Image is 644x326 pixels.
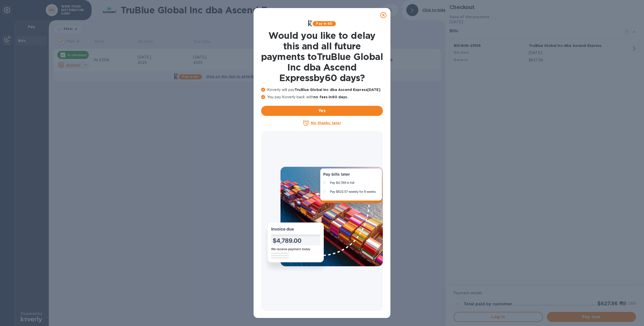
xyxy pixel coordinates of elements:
button: Yes [261,106,383,116]
b: Pay in 60 [316,22,332,25]
h1: Would you like to delay this and all future payments to TruBlue Global Inc dba Ascend Express by ... [261,30,383,83]
p: Koverly will pay [261,87,383,92]
b: TruBlue Global Inc dba Ascend Express [DATE] [295,88,380,92]
span: Yes [265,108,379,114]
p: You pay Koverly back with [261,94,383,100]
u: No thanks, later [311,121,341,125]
b: no fees in 60 days . [313,95,348,99]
